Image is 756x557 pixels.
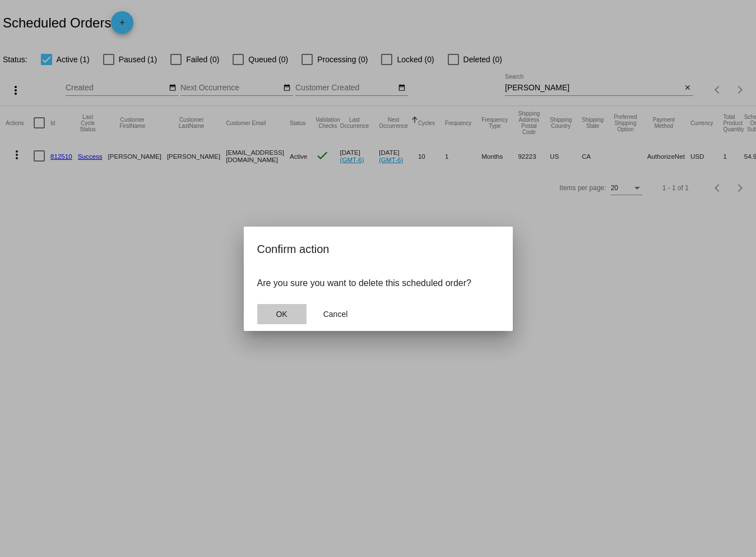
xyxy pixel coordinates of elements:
span: Cancel [323,310,348,319]
button: Close dialog [257,304,307,324]
button: Close dialog [311,304,360,324]
span: OK [276,310,287,319]
p: Are you sure you want to delete this scheduled order? [257,278,499,288]
h2: Confirm action [257,240,499,258]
